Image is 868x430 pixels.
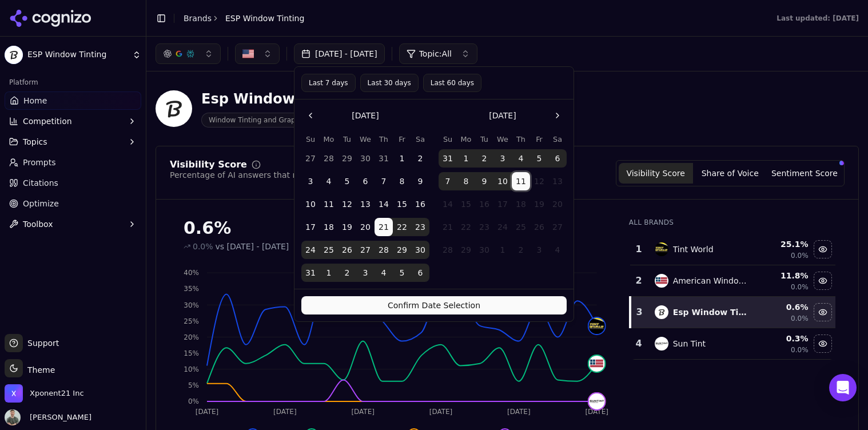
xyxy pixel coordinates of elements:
[320,149,338,168] button: Monday, July 28th, 2025
[548,134,567,145] th: Saturday
[242,48,254,59] img: US
[673,338,706,349] div: Sun Tint
[356,241,375,259] button: Wednesday, August 27th, 2025, selected
[301,218,320,236] button: Sunday, August 17th, 2025
[184,218,606,238] div: 0.6%
[184,269,199,277] tspan: 40%
[457,172,475,190] button: Monday, September 8th, 2025, selected
[375,149,393,168] button: Thursday, July 31st, 2025
[619,163,693,184] button: Visibility Score
[301,134,320,145] th: Sunday
[356,195,375,213] button: Wednesday, August 13th, 2025
[411,264,429,282] button: Saturday, September 6th, 2025, selected
[512,149,530,168] button: Thursday, September 4th, 2025, selected
[493,134,512,145] th: Wednesday
[5,112,141,130] button: Competition
[356,134,375,145] th: Wednesday
[23,157,56,168] span: Prompts
[30,388,84,399] span: Xponent21 Inc
[23,177,58,189] span: Citations
[338,264,356,282] button: Tuesday, September 2nd, 2025, selected
[23,116,72,127] span: Competition
[630,265,835,297] tr: 2american window filmAmerican Window Film11.8%0.0%Hide american window film data
[25,412,91,423] span: [PERSON_NAME]
[5,174,141,192] a: Citations
[507,408,531,416] tspan: [DATE]
[301,296,567,314] button: Confirm Date Selection
[5,133,141,151] button: Topics
[375,218,393,236] button: Thursday, August 21st, 2025, selected
[273,408,297,416] tspan: [DATE]
[791,282,809,292] span: 0.0%
[5,153,141,172] a: Prompts
[356,218,375,236] button: Wednesday, August 20th, 2025
[630,328,835,360] tr: 4sun tintSun Tint0.3%0.0%Hide sun tint data
[5,384,23,403] img: Xponent21 Inc
[655,305,668,319] img: esp window tinting
[5,91,141,110] a: Home
[411,149,429,168] button: Saturday, August 2nd, 2025
[475,149,493,168] button: Tuesday, September 2nd, 2025, selected
[184,333,199,341] tspan: 20%
[635,337,643,351] div: 4
[791,345,809,355] span: 0.0%
[548,106,567,125] button: Go to the Next Month
[457,134,475,145] th: Monday
[184,285,199,293] tspan: 35%
[225,13,304,24] span: ESP Window Tinting
[756,270,808,281] div: 11.8 %
[393,149,411,168] button: Friday, August 1st, 2025
[475,134,493,145] th: Tuesday
[814,335,832,353] button: Hide sun tint data
[791,251,809,260] span: 0.0%
[814,240,832,258] button: Hide tint world data
[301,134,429,282] table: August 2025
[777,14,859,23] div: Last updated: [DATE]
[356,149,375,168] button: Wednesday, July 30th, 2025
[439,172,457,190] button: Sunday, September 7th, 2025, selected
[5,194,141,213] a: Optimize
[393,134,411,145] th: Friday
[196,408,219,416] tspan: [DATE]
[356,264,375,282] button: Wednesday, September 3rd, 2025, selected
[320,195,338,213] button: Monday, August 11th, 2025
[585,408,608,416] tspan: [DATE]
[589,393,605,409] img: sun tint
[184,14,212,23] a: Brands
[301,195,320,213] button: Sunday, August 10th, 2025
[338,149,356,168] button: Tuesday, July 29th, 2025
[756,301,808,313] div: 0.6 %
[301,172,320,190] button: Sunday, August 3rd, 2025
[791,314,809,323] span: 0.0%
[475,172,493,190] button: Tuesday, September 9th, 2025, selected
[301,264,320,282] button: Sunday, August 31st, 2025, selected
[23,365,55,375] span: Theme
[375,172,393,190] button: Thursday, August 7th, 2025
[170,160,247,169] div: Visibility Score
[655,242,668,256] img: tint world
[512,134,530,145] th: Thursday
[320,134,338,145] th: Monday
[419,48,452,59] span: Topic: All
[393,218,411,236] button: Friday, August 22nd, 2025, selected
[301,74,356,92] button: Last 7 days
[338,134,356,145] th: Tuesday
[184,301,199,309] tspan: 30%
[530,134,548,145] th: Friday
[629,234,835,360] div: Data table
[411,218,429,236] button: Saturday, August 23rd, 2025, selected
[457,149,475,168] button: Monday, September 1st, 2025, selected
[512,172,530,190] button: Today, Thursday, September 11th, 2025, selected
[814,303,832,321] button: Hide esp window tinting data
[5,409,91,425] button: Open user button
[320,264,338,282] button: Monday, September 1st, 2025, selected
[393,172,411,190] button: Friday, August 8th, 2025
[23,198,59,209] span: Optimize
[23,218,53,230] span: Toolbox
[301,149,320,168] button: Sunday, July 27th, 2025
[184,349,199,357] tspan: 15%
[439,149,457,168] button: Sunday, August 31st, 2025, selected
[411,172,429,190] button: Saturday, August 9th, 2025
[356,172,375,190] button: Wednesday, August 6th, 2025
[829,374,857,401] div: Open Intercom Messenger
